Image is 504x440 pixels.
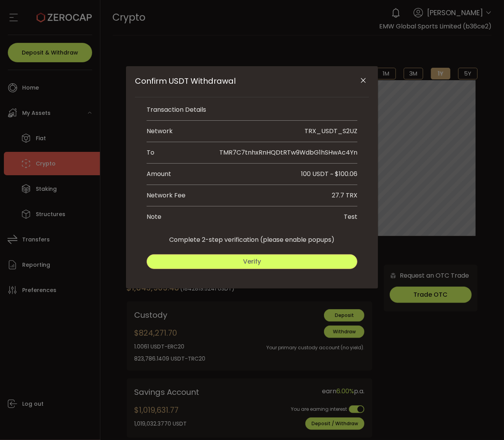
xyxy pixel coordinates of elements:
span: Verify [243,257,261,266]
div: Network Fee [147,191,185,200]
span: Confirm USDT Withdrawal [135,76,236,86]
div: To [147,148,156,157]
iframe: Chat Widget [465,403,504,440]
div: Network [147,127,173,136]
div: Complete 2-step verification (please enable popups) [135,227,369,245]
div: TRX_USDT_S2UZ [304,127,357,136]
li: Transaction Details [147,99,357,121]
div: Confirm USDT Withdrawal [126,66,378,289]
button: Verify [147,254,357,269]
div: Test [344,212,357,222]
span: 100 USDT ~ $100.06 [301,169,357,178]
div: 27.7 TRX [332,191,357,200]
span: TMR7C7tnhxRnHQDtRTw9WdbG1hSHwAc4Yn [219,148,357,157]
button: Close [357,74,370,88]
div: Amount [147,169,252,179]
div: Note [147,212,161,222]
